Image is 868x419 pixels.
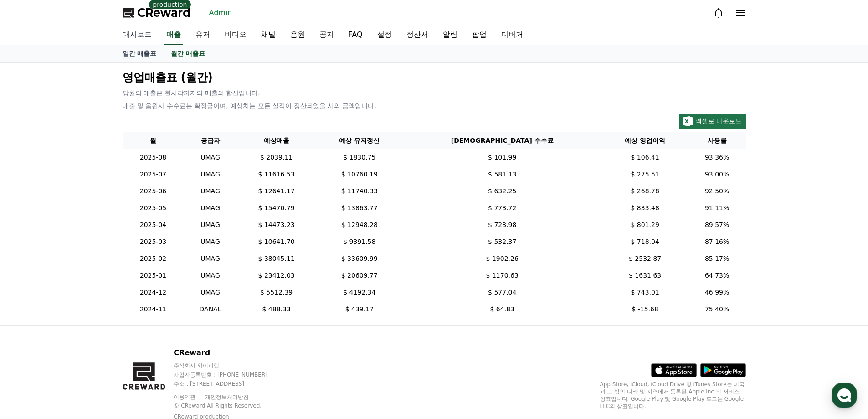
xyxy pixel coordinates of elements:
td: UMAG [184,200,237,217]
td: 2025-07 [123,166,184,183]
td: $ 268.78 [602,183,688,200]
td: $ 1902.26 [403,250,602,267]
td: $ 10760.19 [316,166,403,183]
td: $ -15.68 [602,301,688,318]
td: $ 632.25 [403,183,602,200]
td: $ 12641.17 [236,183,316,200]
span: 설정 [141,303,152,310]
td: $ 11616.53 [236,166,316,183]
span: 엑셀로 다운로드 [695,117,742,124]
p: 주소 : [STREET_ADDRESS] [174,380,334,388]
td: $ 488.33 [236,301,316,318]
td: 2025-02 [123,250,184,267]
td: 85.17% [688,250,746,267]
a: 채널 [254,26,283,45]
td: 2024-11 [123,301,184,318]
td: 75.40% [688,301,746,318]
td: $ 10641.70 [236,233,316,250]
td: $ 532.37 [403,233,602,250]
p: 매출 및 음원사 수수료는 확정금이며, 예상치는 모든 실적이 정산되었을 시의 금액입니다. [123,101,746,110]
p: 영업매출표 (월간) [123,70,746,85]
td: $ 723.98 [403,217,602,233]
a: 유저 [188,26,217,45]
a: 정산서 [399,26,436,45]
td: $ 2532.87 [602,250,688,267]
p: © CReward All Rights Reserved. [174,402,334,409]
td: 92.50% [688,183,746,200]
td: UMAG [184,267,237,284]
th: 사용률 [688,132,746,149]
td: $ 743.01 [602,284,688,301]
td: 64.73% [688,267,746,284]
a: 비디오 [217,26,254,45]
td: UMAG [184,217,237,233]
td: 2025-04 [123,217,184,233]
td: $ 1170.63 [403,267,602,284]
td: 89.57% [688,217,746,233]
a: CReward [123,5,191,20]
td: 2024-12 [123,284,184,301]
td: UMAG [184,183,237,200]
td: $ 581.13 [403,166,602,183]
td: UMAG [184,166,237,183]
td: $ 12948.28 [316,217,403,233]
p: 사업자등록번호 : [PHONE_NUMBER] [174,371,334,378]
td: $ 101.99 [403,149,602,166]
p: App Store, iCloud, iCloud Drive 및 iTunes Store는 미국과 그 밖의 나라 및 지역에서 등록된 Apple Inc.의 서비스 상표입니다. Goo... [600,381,746,410]
a: 디버거 [494,26,530,45]
td: 2025-05 [123,200,184,217]
td: 91.11% [688,200,746,217]
p: CReward [174,347,334,358]
p: 주식회사 와이피랩 [174,362,334,369]
td: $ 275.51 [602,166,688,183]
a: 알림 [436,26,465,45]
td: $ 38045.11 [236,250,316,267]
td: 46.99% [688,284,746,301]
td: UMAG [184,233,237,250]
span: CReward [137,5,191,20]
td: 2025-06 [123,183,184,200]
td: 93.36% [688,149,746,166]
td: 87.16% [688,233,746,250]
a: 대시보드 [115,26,159,45]
td: $ 773.72 [403,200,602,217]
td: $ 20609.77 [316,267,403,284]
th: 공급자 [184,132,237,149]
td: $ 15470.79 [236,200,316,217]
td: $ 439.17 [316,301,403,318]
th: 예상 영업이익 [602,132,688,149]
a: 개인정보처리방침 [205,394,249,400]
a: 대화 [60,289,118,312]
td: $ 4192.34 [316,284,403,301]
td: $ 5512.39 [236,284,316,301]
td: $ 2039.11 [236,149,316,166]
a: 월간 매출표 [167,45,209,62]
td: $ 23412.03 [236,267,316,284]
td: $ 718.04 [602,233,688,250]
p: 당월의 매출은 현시각까지의 매출의 합산입니다. [123,88,746,98]
a: 홈 [3,289,60,312]
td: 2025-08 [123,149,184,166]
th: 예상매출 [236,132,316,149]
th: [DEMOGRAPHIC_DATA] 수수료 [403,132,602,149]
th: 월 [123,132,184,149]
a: 매출 [164,26,183,45]
a: 설정 [370,26,399,45]
td: UMAG [184,284,237,301]
td: $ 14473.23 [236,217,316,233]
td: $ 9391.58 [316,233,403,250]
a: 설정 [118,289,175,312]
td: $ 833.48 [602,200,688,217]
a: 일간 매출표 [115,45,164,62]
td: $ 64.83 [403,301,602,318]
td: UMAG [184,250,237,267]
td: $ 1830.75 [316,149,403,166]
span: 대화 [83,303,94,310]
td: $ 13863.77 [316,200,403,217]
button: 엑셀로 다운로드 [679,114,746,129]
a: FAQ [341,26,370,45]
td: 93.00% [688,166,746,183]
td: UMAG [184,149,237,166]
td: $ 1631.63 [602,267,688,284]
td: 2025-01 [123,267,184,284]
